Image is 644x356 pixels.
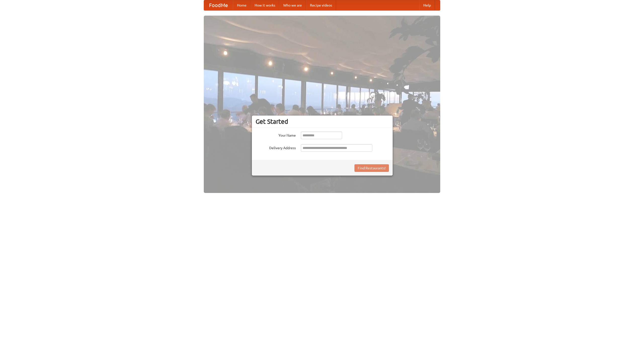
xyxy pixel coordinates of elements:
a: Recipe videos [306,0,336,10]
a: Who we are [279,0,306,10]
h3: Get Started [256,118,389,125]
a: How it works [251,0,279,10]
button: Find Restaurants! [354,164,389,172]
label: Delivery Address [256,144,296,150]
a: Home [233,0,251,10]
a: Help [419,0,435,10]
a: FoodMe [204,0,233,10]
label: Your Name [256,132,296,138]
